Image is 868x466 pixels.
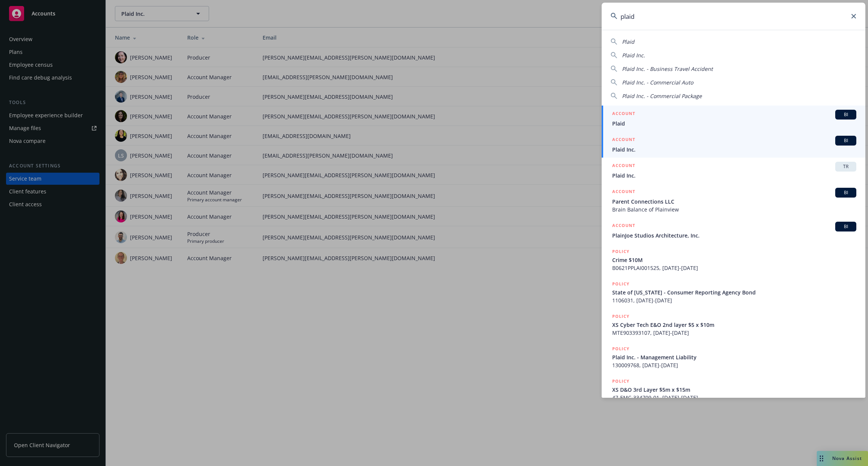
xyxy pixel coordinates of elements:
[612,377,630,385] h5: POLICY
[612,256,856,264] span: Crime $10M
[612,386,856,394] span: XS D&O 3rd Layer $5m x $15m
[838,163,853,170] span: TR
[838,189,853,196] span: BI
[622,79,693,86] span: Plaid Inc. - Commercial Auto
[612,329,856,337] span: MTE903393107, [DATE]-[DATE]
[612,248,630,255] h5: POLICY
[602,218,865,244] a: ACCOUNTBIPlainJoe Studios Architecture, Inc.
[612,264,856,272] span: B0621PPLAI001525, [DATE]-[DATE]
[612,222,635,231] h5: ACCOUNT
[612,110,635,119] h5: ACCOUNT
[602,106,865,132] a: ACCOUNTBIPlaid
[612,345,630,353] h5: POLICY
[612,146,856,153] span: Plaid Inc.
[612,313,630,320] h5: POLICY
[602,308,865,341] a: POLICYXS Cyber Tech E&O 2nd layer $5 x $10mMTE903393107, [DATE]-[DATE]
[612,231,856,239] span: PlainJoe Studios Architecture, Inc.
[612,353,856,361] span: Plaid Inc. - Management Liability
[612,280,630,288] h5: POLICY
[602,132,865,158] a: ACCOUNTBIPlaid Inc.
[612,205,856,213] span: Brain Balance of Plainview
[602,3,865,30] input: Search...
[612,120,856,127] span: Plaid
[612,162,635,171] h5: ACCOUNT
[612,296,856,304] span: 1106031, [DATE]-[DATE]
[602,158,865,184] a: ACCOUNTTRPlaid Inc.
[622,65,713,72] span: Plaid Inc. - Business Travel Accident
[612,136,635,145] h5: ACCOUNT
[612,288,856,296] span: State of [US_STATE] - Consumer Reporting Agency Bond
[612,188,635,197] h5: ACCOUNT
[602,184,865,218] a: ACCOUNTBIParent Connections LLCBrain Balance of Plainview
[838,223,853,230] span: BI
[602,373,865,406] a: POLICYXS D&O 3rd Layer $5m x $15m47-EMC-334709-01, [DATE]-[DATE]
[622,38,634,45] span: Plaid
[838,137,853,144] span: BI
[612,361,856,369] span: 130009768, [DATE]-[DATE]
[838,111,853,118] span: BI
[602,244,865,276] a: POLICYCrime $10MB0621PPLAI001525, [DATE]-[DATE]
[612,394,856,402] span: 47-EMC-334709-01, [DATE]-[DATE]
[612,198,856,205] span: Parent Connections LLC
[602,276,865,308] a: POLICYState of [US_STATE] - Consumer Reporting Agency Bond1106031, [DATE]-[DATE]
[612,172,856,179] span: Plaid Inc.
[602,341,865,373] a: POLICYPlaid Inc. - Management Liability130009768, [DATE]-[DATE]
[622,92,702,100] span: Plaid Inc. - Commercial Package
[612,321,856,329] span: XS Cyber Tech E&O 2nd layer $5 x $10m
[622,52,645,59] span: Plaid Inc.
